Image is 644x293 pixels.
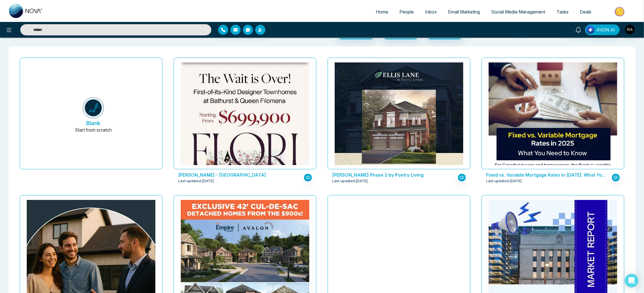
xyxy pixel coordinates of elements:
span: Deals [580,9,591,15]
img: novacrm [83,97,104,118]
div: Open Intercom Messenger [625,274,638,287]
a: Tasks [551,6,574,17]
a: Inbox [419,6,442,17]
span: Tasks [556,9,569,15]
span: Home [376,9,388,15]
p: Ellis Lane Phase 2 by Poetry Living [332,172,453,178]
a: Home [370,6,394,17]
img: Lead Flow [587,26,594,34]
img: User Avatar [625,25,635,34]
span: People [399,9,414,15]
span: Social Media Management [491,9,545,15]
span: Inbox [425,9,437,15]
span: Email Marketing [448,9,480,15]
button: BlankStart from scratch [29,62,158,169]
span: AVON AI [596,26,615,33]
span: Last updated: [DATE] [332,178,368,184]
img: Nova CRM Logo [9,4,43,18]
img: Market-place.gif [600,5,641,18]
p: Flori Towns- Treasure Hill [178,172,299,178]
a: Deals [574,6,597,17]
span: Last updated: [DATE] [178,178,214,184]
a: Email Marketing [442,6,486,17]
p: Start from scratch [75,127,112,140]
h5: Blank [86,120,100,127]
button: AVON AI [585,24,620,35]
span: Last updated: [DATE] [486,178,522,184]
p: Fixed vs. Variable Mortgage Rates in 2025: What You Need to Know [486,172,607,178]
a: Social Media Management [486,6,551,17]
a: People [394,6,419,17]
